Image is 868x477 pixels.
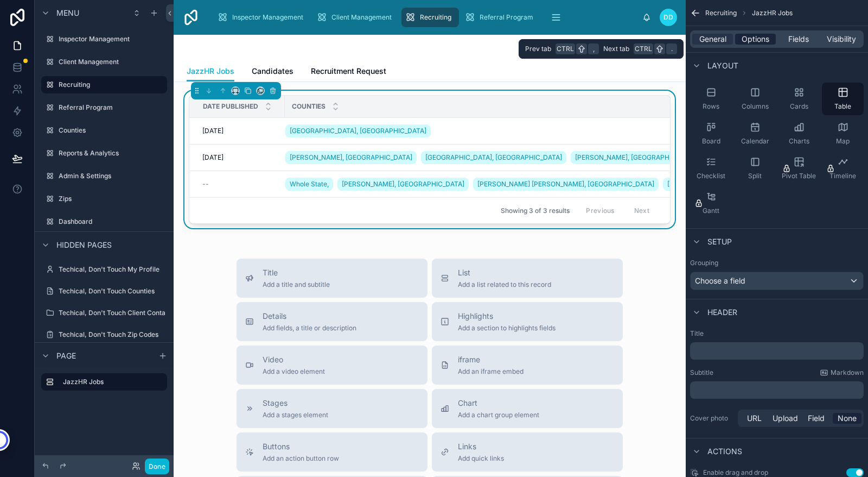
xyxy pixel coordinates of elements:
[182,9,200,26] img: App logo
[252,66,293,77] span: Candidates
[59,265,165,274] label: Techical, Don't Touch My Profile
[313,8,399,27] a: Client Management
[59,287,165,296] label: Techical, Don't Touch Counties
[748,172,762,180] span: Split
[41,122,167,139] a: Counties
[458,280,551,289] span: Add a list related to this record
[331,13,392,22] span: Client Management
[690,259,718,267] label: Grouping
[41,99,167,116] a: Referral Program
[202,180,278,189] a: --
[214,8,311,27] a: Inspector Management
[667,45,676,53] span: .
[461,8,541,27] a: Referral Program
[742,34,769,45] span: Options
[421,151,566,164] a: [GEOGRAPHIC_DATA], [GEOGRAPHIC_DATA]
[59,103,165,112] label: Referral Program
[202,127,224,135] span: [DATE]
[575,153,698,162] span: [PERSON_NAME], [GEOGRAPHIC_DATA]
[808,413,825,424] span: Field
[734,117,776,150] button: Calendar
[252,61,293,83] a: Candidates
[237,432,427,472] button: ButtonsAdd an action button row
[480,13,533,22] span: Referral Program
[458,454,504,463] span: Add quick links
[782,172,816,180] span: Pivot Table
[237,259,427,298] button: TitleAdd a title and subtitle
[690,381,864,399] div: scrollable content
[41,53,167,71] a: Client Management
[742,102,769,111] span: Columns
[690,272,864,290] button: Choose a field
[290,180,329,189] span: Whole State,
[285,178,333,191] a: Whole State,
[59,194,165,203] label: Zips
[827,34,856,45] span: Visibility
[41,190,167,208] a: Zips
[458,324,556,332] span: Add a section to highlights fields
[707,236,732,247] span: Setup
[695,276,745,285] span: Choose a field
[707,307,737,318] span: Header
[59,309,175,317] label: Techical, Don't Touch Client Contacts
[773,413,798,424] span: Upload
[311,61,386,83] a: Recruitment Request
[432,259,623,298] button: ListAdd a list related to this record
[831,368,864,377] span: Markdown
[237,346,427,385] button: VideoAdd a video element
[202,127,278,135] a: [DATE]
[741,137,769,146] span: Calendar
[56,240,112,250] span: Hidden pages
[789,137,809,146] span: Charts
[263,324,356,332] span: Add fields, a title or description
[458,367,524,376] span: Add an iframe embed
[690,152,732,185] button: Checklist
[425,153,562,162] span: [GEOGRAPHIC_DATA], [GEOGRAPHIC_DATA]
[834,102,851,111] span: Table
[690,342,864,360] div: scrollable content
[822,117,864,150] button: Map
[477,180,654,189] span: [PERSON_NAME] [PERSON_NAME], [GEOGRAPHIC_DATA]
[41,76,167,93] a: Recruiting
[232,13,303,22] span: Inspector Management
[237,302,427,341] button: DetailsAdd fields, a title or description
[690,83,732,115] button: Rows
[59,217,165,226] label: Dashboard
[401,8,459,27] a: Recruiting
[690,368,713,377] label: Subtitle
[41,167,167,185] a: Admin & Settings
[705,9,737,17] span: Recruiting
[697,172,725,180] span: Checklist
[458,311,556,322] span: Highlights
[290,153,412,162] span: [PERSON_NAME], [GEOGRAPHIC_DATA]
[458,354,524,365] span: iframe
[342,180,464,189] span: [PERSON_NAME], [GEOGRAPHIC_DATA]
[747,413,762,424] span: URL
[432,389,623,428] button: ChartAdd a chart group element
[59,126,165,135] label: Counties
[41,145,167,162] a: Reports & Analytics
[145,459,169,474] button: Done
[525,45,551,53] span: Prev tab
[41,30,167,48] a: Inspector Management
[208,5,642,29] div: scrollable content
[822,152,864,185] button: Timeline
[734,152,776,185] button: Split
[41,283,167,300] a: Techical, Don't Touch Counties
[263,280,330,289] span: Add a title and subtitle
[458,398,539,409] span: Chart
[690,329,864,338] label: Title
[187,66,234,77] span: JazzHR Jobs
[707,446,742,457] span: Actions
[699,34,726,45] span: General
[788,34,809,45] span: Fields
[790,102,808,111] span: Cards
[458,411,539,419] span: Add a chart group element
[663,178,794,191] a: [PERSON_NAME], [GEOGRAPHIC_DATA]
[432,346,623,385] button: iframeAdd an iframe embed
[337,178,469,191] a: [PERSON_NAME], [GEOGRAPHIC_DATA]
[690,414,733,423] label: Cover photo
[41,261,167,278] a: Techical, Don't Touch My Profile
[59,149,165,158] label: Reports & Analytics
[285,151,417,164] a: [PERSON_NAME], [GEOGRAPHIC_DATA]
